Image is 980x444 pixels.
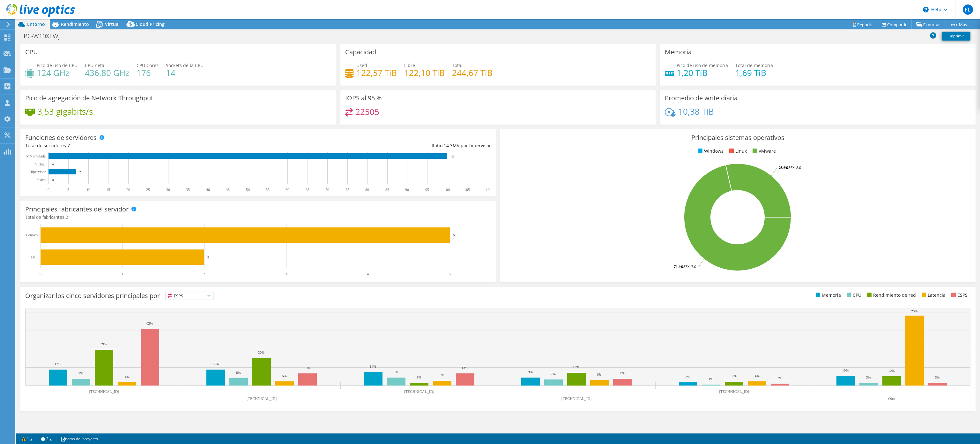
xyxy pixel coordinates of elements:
text: Hipervisor [29,170,46,174]
h4: 436,80 GHz [85,69,129,76]
div: Ratio: MV por hipervisor [258,142,491,149]
h4: Total de fabricantes: [25,214,491,221]
h3: Principales sistemas operativos [505,134,971,141]
text: 105 [464,188,470,192]
text: 20 [126,188,130,192]
text: 1% [709,377,713,381]
span: Entorno [27,21,45,27]
span: Libre [404,62,415,68]
span: Cloud Pricing [136,21,165,27]
h4: 3,53 gigabits/s [37,108,93,115]
text: 4% [755,374,760,378]
text: 6% [597,372,602,376]
text: [TECHNICAL_ID] [89,389,119,394]
span: Pico de uso de CPU [37,62,78,68]
text: 60 [286,188,289,192]
text: 8% [236,371,241,374]
text: 30 [166,188,170,192]
text: 45 [226,188,230,192]
span: Total de memoria [735,62,773,68]
h3: Pico de agregación de Network Throughput [25,95,153,102]
text: [TECHNICAL_ID] [561,396,592,401]
text: 10% [888,369,895,372]
text: 17% [212,362,219,366]
text: 40 [206,188,210,192]
span: CPU neta [85,62,104,68]
text: 75 [345,188,349,192]
span: Virtual [105,21,120,27]
text: Virtual [35,162,46,166]
a: Más [945,19,972,29]
text: 9% [394,370,398,374]
span: ESPS [166,292,213,300]
text: 25 [146,188,150,192]
h3: CPU [25,49,38,56]
a: 2 [37,435,56,443]
text: 85 [385,188,389,192]
a: notas del proyecto [56,435,102,443]
text: 3 [285,272,287,276]
span: Total [452,62,463,68]
text: 4 [367,272,369,276]
h4: 176 [137,69,159,76]
a: Reports [847,19,877,29]
text: 13% [462,366,468,370]
h4: 1,20 TiB [677,69,728,76]
text: 0 [48,188,49,192]
a: 1 [17,435,37,443]
text: 35 [186,188,190,192]
text: 70 [325,188,329,192]
text: 0 [52,163,54,166]
tspan: Físico [36,178,46,182]
h3: IOPS al 95 % [345,95,382,102]
li: Rendimiento de red [865,292,916,299]
text: 3% [417,375,421,379]
span: 7 [67,142,70,149]
text: 9% [528,370,533,374]
li: VMware [751,148,776,155]
text: 4% [732,374,737,378]
h4: 122,57 TiB [356,69,397,76]
h4: 10,38 TiB [678,108,714,115]
li: Linux [728,148,747,155]
text: 14% [370,364,376,368]
text: 50 [246,188,250,192]
span: 2 [65,214,68,220]
text: Lenovo [26,233,38,237]
text: 13% [304,366,310,370]
h4: 124 GHz [37,69,78,76]
text: 2 [203,272,205,276]
tspan: 71.4% [674,264,684,269]
h4: 122,10 TiB [404,69,445,76]
text: 7% [620,371,625,375]
text: 10 [86,188,90,192]
text: [TECHNICAL_ID] [247,396,277,401]
text: 2% [777,376,782,380]
text: 7% [551,372,556,376]
tspan: ESXi 7.0 [684,264,696,269]
text: 65 [306,188,309,192]
text: Otro [888,396,895,401]
span: 14.3 [444,142,453,149]
h4: 22505 [355,108,379,115]
text: 5 [449,272,451,276]
h3: Memoria [665,49,692,56]
li: ESPS [950,292,968,299]
text: 3% [935,375,940,379]
text: [TECHNICAL_ID] [404,389,434,394]
a: Imprimir [942,32,970,41]
li: Windows [696,148,724,155]
text: 3% [866,375,871,379]
text: 95 [425,188,429,192]
tspan: ESXi 8.0 [789,165,801,170]
text: 100 [444,188,450,192]
h3: Funciones de servidores [25,134,97,141]
tspan: 28.6% [779,165,789,170]
text: 100 [450,155,455,158]
text: 15 [106,188,110,192]
svg: \n [923,7,929,12]
li: Latencia [920,292,946,299]
span: Sockets de la CPU [166,62,204,68]
h4: 244,67 TiB [452,69,493,76]
text: 80 [365,188,369,192]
